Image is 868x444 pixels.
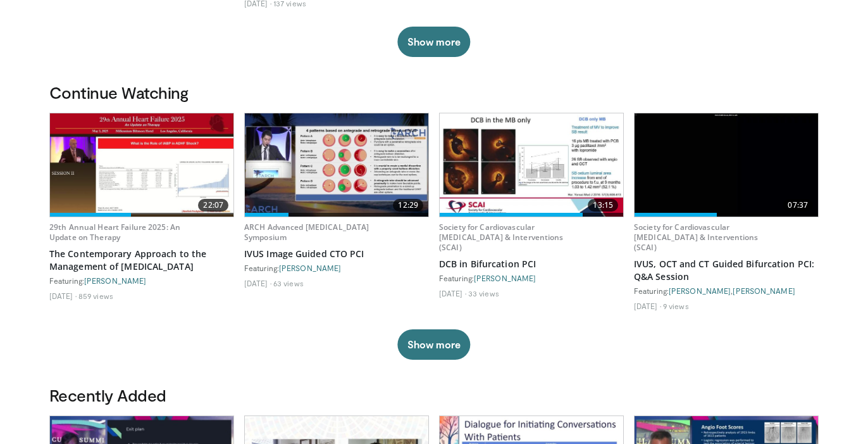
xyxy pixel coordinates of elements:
[78,291,113,301] li: 859 views
[279,263,341,272] a: [PERSON_NAME]
[273,278,304,288] li: 63 views
[634,286,819,296] div: Featuring: ,
[244,278,271,288] li: [DATE]
[439,288,466,298] li: [DATE]
[663,301,689,311] li: 9 views
[634,258,819,283] a: IVUS, OCT and CT Guided Bifurcation PCI: Q&A Session
[669,286,731,295] a: [PERSON_NAME]
[783,199,813,212] span: 07:37
[244,248,429,260] a: IVUS Image Guided CTO PCI
[439,258,624,270] a: DCB in Bifurcation PCI
[244,263,429,273] div: Featuring:
[49,248,234,273] a: The Contemporary Approach to the Management of [MEDICAL_DATA]
[439,222,564,253] a: Society for Cardiovascular [MEDICAL_DATA] & Interventions (SCAI)
[733,286,795,295] a: [PERSON_NAME]
[49,82,819,103] h3: Continue Watching
[49,291,77,301] li: [DATE]
[49,222,180,243] a: 29th Annual Heart Failure 2025: An Update on Therapy
[440,113,623,217] a: 13:15
[635,113,818,217] img: 12fdd3df-afcd-4269-83bc-3cbc0f5444af.620x360_q85_upscale.jpg
[49,276,234,286] div: Featuring:
[50,113,233,217] a: 22:07
[198,199,228,212] span: 22:07
[84,276,146,285] a: [PERSON_NAME]
[634,222,759,253] a: Society for Cardiovascular [MEDICAL_DATA] & Interventions (SCAI)
[439,273,624,283] div: Featuring:
[49,385,819,405] h3: Recently Added
[474,274,536,282] a: [PERSON_NAME]
[468,288,499,298] li: 33 views
[635,113,818,217] a: 07:37
[245,113,428,217] a: 12:29
[440,113,623,217] img: fdb07bef-e639-4663-8e78-380c519ff04e.620x360_q85_upscale.jpg
[588,199,618,212] span: 13:15
[50,113,233,217] img: fe3deb0d-e936-46b8-b8f6-72716a8ee27b.620x360_q85_upscale.jpg
[397,329,470,360] button: Show more
[244,222,369,243] a: ARCH Advanced [MEDICAL_DATA] Symposium
[397,27,470,57] button: Show more
[245,113,428,217] img: 6fc1b526-dc49-4c39-89cc-70fb768ae8f2.620x360_q85_upscale.jpg
[634,301,661,311] li: [DATE]
[393,199,423,212] span: 12:29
